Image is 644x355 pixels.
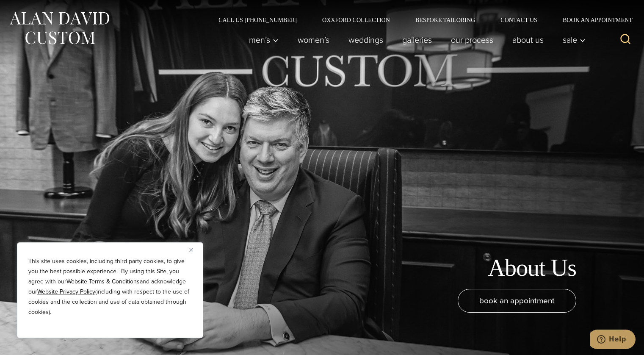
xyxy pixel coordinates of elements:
[189,248,193,252] img: Close
[550,17,636,23] a: Book an Appointment
[488,17,550,23] a: Contact Us
[590,330,636,351] iframe: Opens a widget where you can chat to one of our agents
[189,244,199,255] button: Close
[288,31,339,48] a: Women’s
[403,17,488,23] a: Bespoke Tailoring
[339,31,393,48] a: weddings
[66,277,140,286] a: Website Terms & Conditions
[206,17,310,23] a: Call Us [PHONE_NUMBER]
[8,9,110,47] img: Alan David Custom
[206,17,636,23] nav: Secondary Navigation
[240,31,590,48] nav: Primary Navigation
[240,31,288,48] button: Men’s sub menu toggle
[503,31,553,48] a: About Us
[442,31,503,48] a: Our Process
[310,17,403,23] a: Oxxford Collection
[488,254,576,282] h1: About Us
[615,30,636,50] button: View Search Form
[553,31,590,48] button: Sale sub menu toggle
[37,287,95,296] a: Website Privacy Policy
[458,289,576,313] a: book an appointment
[393,31,442,48] a: Galleries
[479,294,555,307] span: book an appointment
[28,256,192,317] p: This site uses cookies, including third party cookies, to give you the best possible experience. ...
